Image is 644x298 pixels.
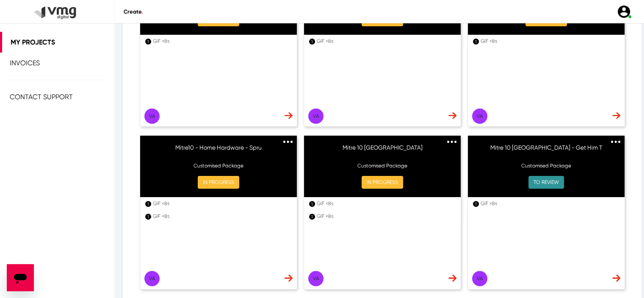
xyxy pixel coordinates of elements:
div: GIF <8s [153,200,289,207]
button: Va [144,271,160,286]
span: . [141,8,143,15]
div: 1 [145,214,151,220]
span: My Projects [11,38,55,46]
div: GIF <8s [153,212,289,220]
img: 3dots.svg [283,141,293,143]
div: GIF <8s [317,37,453,45]
p: Customised Package [476,162,616,170]
div: GIF <8s [317,200,453,207]
div: GIF <8s [481,200,617,207]
img: 3dots.svg [447,141,456,143]
button: Va [308,109,323,124]
span: Contact Support [10,93,73,101]
h6: Mitre 10 [GEOGRAPHIC_DATA] [312,144,452,157]
img: dash-nav-arrow.svg [612,274,620,281]
button: Va [472,271,487,286]
div: GIF <8s [317,212,453,220]
div: 1 [473,39,479,45]
div: 1 [145,201,151,207]
div: GIF <8s [481,37,617,45]
p: Customised Package [312,162,452,170]
button: Va [308,271,323,286]
img: dash-nav-arrow.svg [448,274,456,281]
img: dash-nav-arrow.svg [285,112,293,119]
div: 1 [309,39,315,45]
div: 1 [145,39,151,45]
img: 3dots.svg [611,141,620,143]
button: IN PROGRESS [362,176,403,189]
span: Create [124,8,143,15]
img: dash-nav-arrow.svg [448,112,456,119]
h6: Mitre 10 [GEOGRAPHIC_DATA] - Get Him T [476,144,616,157]
div: 1 [473,201,479,207]
button: Va [472,109,487,124]
p: Customised Package [149,162,288,170]
div: GIF <8s [153,37,289,45]
button: Va [144,109,160,124]
img: user [616,4,631,19]
button: IN PROGRESS [198,176,239,189]
h6: Mitre10 - Home Hardware - Spru [149,144,288,157]
button: TO REVIEW [528,176,564,189]
div: 1 [309,201,315,207]
img: dash-nav-arrow.svg [612,112,620,119]
iframe: Button to launch messaging window [7,264,34,291]
span: Invoices [10,59,40,67]
a: user [611,4,636,19]
div: 1 [309,214,315,220]
img: dash-nav-arrow.svg [285,274,293,281]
